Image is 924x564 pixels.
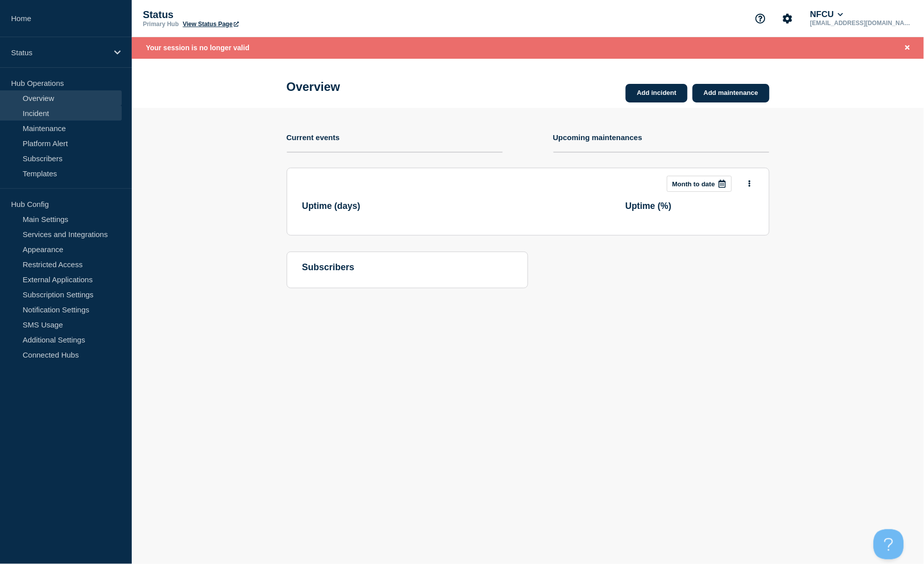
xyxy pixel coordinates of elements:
[901,42,914,54] button: Close banner
[302,262,513,273] h4: subscribers
[11,48,108,57] p: Status
[667,176,732,192] button: Month to date
[693,84,769,102] a: Add maintenance
[143,9,344,21] p: Status
[808,10,846,20] button: NFCU
[287,133,340,142] h4: Current events
[287,80,341,94] h1: Overview
[146,44,249,52] span: Your session is no longer valid
[808,20,913,27] p: [EMAIL_ADDRESS][DOMAIN_NAME]
[183,21,238,28] a: View Status Page
[750,8,771,29] button: Support
[626,84,688,102] a: Add incident
[874,529,904,559] iframe: Help Scout Beacon - Open
[143,21,179,28] p: Primary Hub
[777,8,798,29] button: Account settings
[553,133,643,142] h4: Upcoming maintenances
[302,201,361,211] h3: Uptime ( days )
[673,180,715,188] p: Month to date
[626,201,672,211] h3: Uptime ( % )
